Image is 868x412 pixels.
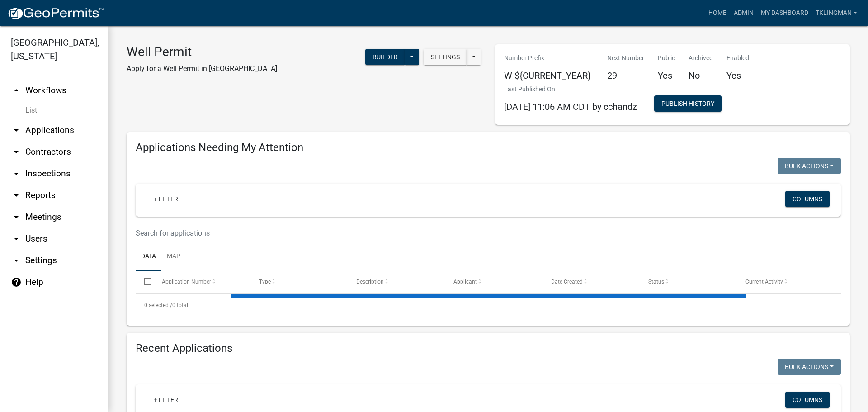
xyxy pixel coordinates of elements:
[11,212,22,223] i: arrow_drop_down
[356,279,384,285] span: Description
[11,190,22,201] i: arrow_drop_down
[445,271,542,293] datatable-header-cell: Applicant
[136,294,841,317] div: 0 total
[689,53,713,63] p: Archived
[11,125,22,136] i: arrow_drop_down
[745,279,783,285] span: Current Activity
[689,70,713,81] h5: No
[259,279,271,285] span: Type
[11,147,22,157] i: arrow_drop_down
[146,392,185,408] a: + Filter
[424,49,467,65] button: Settings
[542,271,639,293] datatable-header-cell: Date Created
[654,101,722,108] wm-modal-confirm: Workflow Publish History
[504,70,594,81] h5: W-${CURRENT_YEAR}-
[504,53,594,63] p: Number Prefix
[136,271,153,293] datatable-header-cell: Select
[250,271,348,293] datatable-header-cell: Type
[607,53,644,63] p: Next Number
[127,44,277,60] h3: Well Permit
[726,53,749,63] p: Enabled
[146,191,185,207] a: + Filter
[11,168,22,179] i: arrow_drop_down
[153,271,250,293] datatable-header-cell: Application Number
[136,141,841,154] h4: Applications Needing My Attention
[161,242,186,271] a: Map
[144,302,172,308] span: 0 selected /
[11,277,22,288] i: help
[730,5,757,22] a: Admin
[658,70,675,81] h5: Yes
[757,5,812,22] a: My Dashboard
[705,5,730,22] a: Home
[785,392,830,408] button: Columns
[778,359,841,375] button: Bulk Actions
[658,53,675,63] p: Public
[551,279,583,285] span: Date Created
[136,242,161,271] a: Data
[648,279,664,285] span: Status
[737,271,834,293] datatable-header-cell: Current Activity
[11,85,22,96] i: arrow_drop_up
[504,85,637,94] p: Last Published On
[162,279,211,285] span: Application Number
[504,101,637,112] span: [DATE] 11:06 AM CDT by cchandz
[11,255,22,266] i: arrow_drop_down
[11,233,22,244] i: arrow_drop_down
[607,70,644,81] h5: 29
[640,271,737,293] datatable-header-cell: Status
[453,279,477,285] span: Applicant
[785,191,830,207] button: Columns
[654,95,722,112] button: Publish History
[726,70,749,81] h5: Yes
[127,63,277,74] p: Apply for a Well Permit in [GEOGRAPHIC_DATA]
[365,49,405,65] button: Builder
[136,342,841,355] h4: Recent Applications
[348,271,445,293] datatable-header-cell: Description
[812,5,861,22] a: tklingman
[136,224,721,242] input: Search for applications
[778,158,841,174] button: Bulk Actions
